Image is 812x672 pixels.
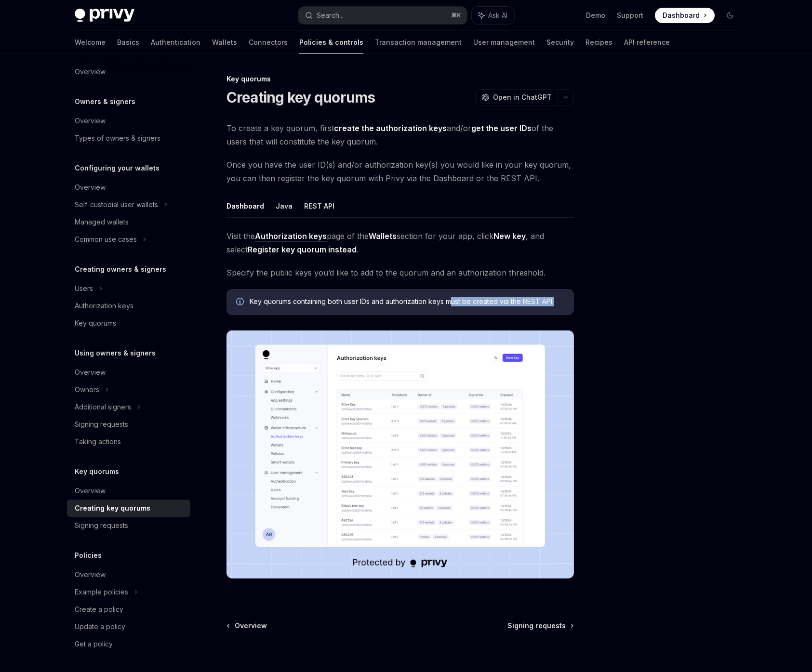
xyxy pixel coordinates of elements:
a: Basics [117,31,139,54]
div: Overview [75,115,106,127]
button: Open in ChatGPT [475,89,558,105]
span: Visit the page of the section for your app, click , and select . [226,229,574,256]
div: Self-custodial user wallets [75,199,158,211]
strong: New key [493,231,526,241]
span: Key quorums containing both user IDs and authorization keys must be created via the REST API. [250,297,564,306]
div: Create a policy [75,604,123,615]
h5: Using owners & signers [75,347,156,359]
strong: Register key quorum instead [248,245,357,254]
span: Open in ChatGPT [493,92,552,102]
div: Users [75,283,93,294]
div: Search... [317,10,344,21]
button: Dashboard [226,195,264,217]
a: API reference [624,31,670,54]
a: Update a policy [67,618,190,635]
div: Example policies [75,586,128,598]
a: Overview [67,566,190,583]
h1: Creating key quorums [226,89,375,106]
div: Signing requests [75,419,128,430]
div: Get a policy [75,638,113,650]
span: Ask AI [488,11,507,20]
h5: Creating owners & signers [75,264,166,275]
span: Signing requests [507,621,566,631]
a: Types of owners & signers [67,130,190,147]
a: Overview [67,364,190,381]
a: Recipes [586,31,612,54]
a: Transaction management [375,31,462,54]
a: Signing requests [67,416,190,433]
button: Search...⌘K [298,7,467,24]
strong: Wallets [369,231,397,241]
span: ⌘ K [451,12,461,19]
strong: Authorization keys [255,231,327,241]
div: Overview [75,485,106,497]
div: Managed wallets [75,216,129,228]
div: Key quorums [226,74,574,84]
div: Signing requests [75,520,128,531]
a: Overview [67,112,190,130]
a: Policies & controls [299,31,363,54]
a: Get a policy [67,635,190,653]
div: Creating key quorums [75,502,150,514]
a: Security [546,31,574,54]
button: REST API [304,195,334,217]
span: Specify the public keys you’d like to add to the quorum and an authorization threshold. [226,266,574,279]
a: Create a policy [67,601,190,618]
div: Common use cases [75,234,137,245]
a: Authentication [151,31,200,54]
div: Additional signers [75,401,131,413]
div: Types of owners & signers [75,132,160,144]
span: Once you have the user ID(s) and/or authorization key(s) you would like in your key quorum, you c... [226,158,574,185]
h5: Key quorums [75,466,119,477]
a: Connectors [249,31,288,54]
a: Overview [67,63,190,80]
span: To create a key quorum, first and/or of the users that will constitute the key quorum. [226,121,574,148]
a: Signing requests [67,517,190,534]
button: Java [276,195,293,217]
a: Overview [67,179,190,196]
div: Overview [75,182,106,193]
span: Dashboard [663,11,700,20]
a: User management [473,31,535,54]
button: Toggle dark mode [722,8,738,23]
a: Support [617,11,643,20]
a: get the user IDs [471,123,532,133]
a: Overview [227,621,267,631]
a: Signing requests [507,621,573,631]
a: create the authorization keys [334,123,447,133]
a: Demo [586,11,605,20]
a: Dashboard [655,8,715,23]
div: Overview [75,367,106,378]
a: Creating key quorums [67,500,190,517]
a: Taking actions [67,433,190,450]
img: dark logo [75,9,134,22]
a: Wallets [212,31,237,54]
div: Authorization keys [75,300,133,312]
span: Overview [235,621,267,631]
a: Overview [67,482,190,500]
img: Dashboard [226,330,574,579]
div: Overview [75,569,106,580]
a: Authorization keys [255,231,327,241]
a: Welcome [75,31,106,54]
h5: Configuring your wallets [75,162,160,174]
svg: Info [236,298,246,307]
div: Key quorums [75,317,116,329]
a: Key quorums [67,315,190,332]
button: Ask AI [472,7,514,24]
a: Managed wallets [67,213,190,231]
div: Overview [75,66,106,78]
div: Owners [75,384,99,395]
div: Taking actions [75,436,121,448]
div: Update a policy [75,621,125,632]
a: Authorization keys [67,297,190,315]
h5: Policies [75,550,102,561]
h5: Owners & signers [75,96,135,107]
